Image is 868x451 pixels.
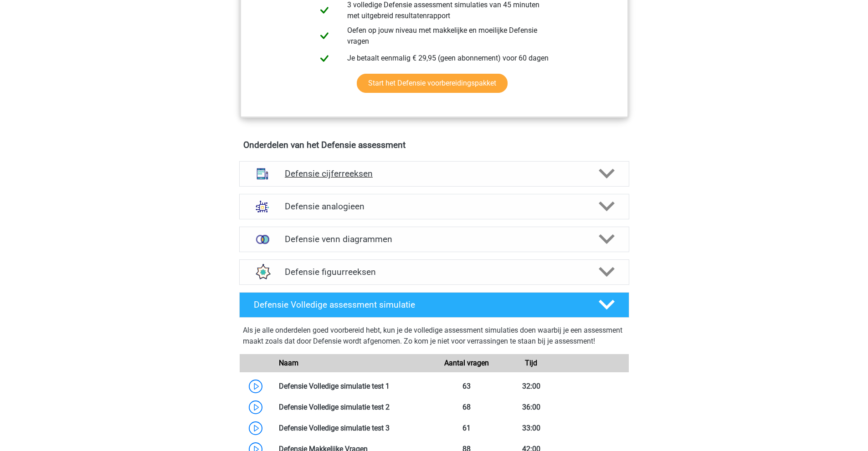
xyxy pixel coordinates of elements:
[236,292,633,318] a: Defensie Volledige assessment simulatie
[272,423,434,434] div: Defensie Volledige simulatie test 3
[272,358,434,369] div: Naam
[357,74,508,93] a: Start het Defensie voorbereidingspakket
[434,358,498,369] div: Aantal vragen
[251,228,274,251] img: venn diagrammen
[254,299,584,310] h4: Defensie Volledige assessment simulatie
[251,195,274,218] img: analogieen
[285,234,583,244] h4: Defensie venn diagrammen
[236,161,633,187] a: cijferreeksen Defensie cijferreeksen
[236,194,633,219] a: analogieen Defensie analogieen
[272,381,434,392] div: Defensie Volledige simulatie test 1
[243,140,625,150] h4: Onderdelen van het Defensie assessment
[499,358,564,369] div: Tijd
[251,162,274,186] img: cijferreeksen
[251,260,274,284] img: figuurreeksen
[285,201,583,212] h4: Defensie analogieen
[236,227,633,252] a: venn diagrammen Defensie venn diagrammen
[243,325,626,350] div: Als je alle onderdelen goed voorbereid hebt, kun je de volledige assessment simulaties doen waarb...
[285,168,583,179] h4: Defensie cijferreeksen
[272,402,434,413] div: Defensie Volledige simulatie test 2
[285,267,583,277] h4: Defensie figuurreeksen
[236,259,633,285] a: figuurreeksen Defensie figuurreeksen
